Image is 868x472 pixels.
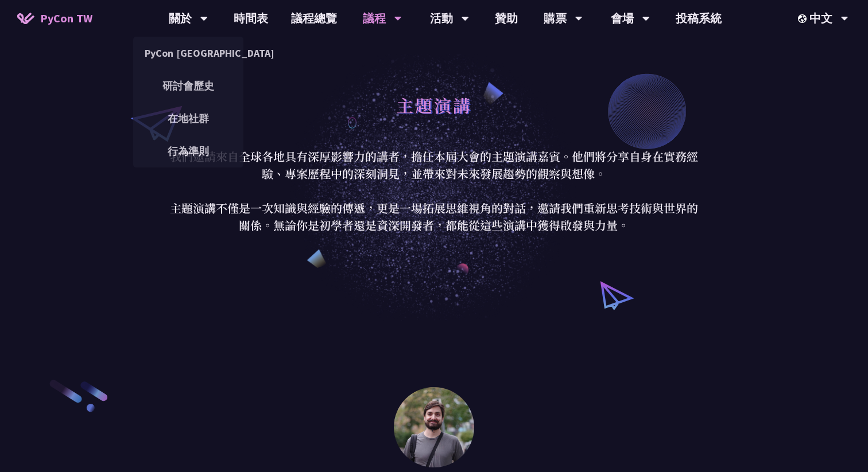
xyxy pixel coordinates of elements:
a: PyCon [GEOGRAPHIC_DATA] [133,40,243,67]
span: PyCon TW [40,10,92,27]
a: PyCon TW [6,4,104,33]
a: 在地社群 [133,105,243,132]
h1: 主題演講 [396,88,472,122]
a: 研討會歷史 [133,72,243,99]
a: 行為準則 [133,138,243,165]
img: Sebastián Ramírez (tiangolo) [394,387,474,467]
p: 我們邀請來自全球各地具有深厚影響力的講者，擔任本屆大會的主題演講嘉賓。他們將分享自身在實務經驗、專案歷程中的深刻洞見，並帶來對未來發展趨勢的觀察與想像。 主題演講不僅是一次知識與經驗的傳遞，更是... [167,148,701,234]
img: Home icon of PyCon TW 2025 [17,13,34,24]
img: Locale Icon [798,14,809,23]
